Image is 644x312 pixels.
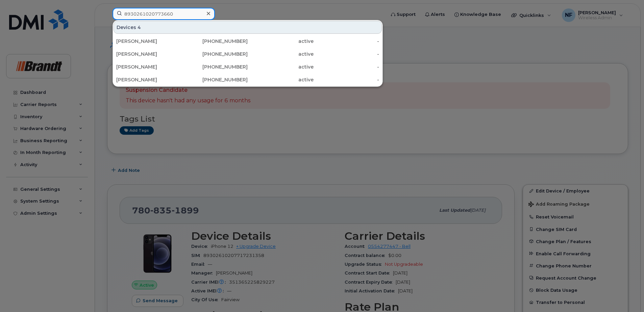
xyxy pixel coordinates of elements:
a: [PERSON_NAME][PHONE_NUMBER]active- [114,61,382,73]
div: [PHONE_NUMBER] [182,38,248,45]
div: active [248,51,314,57]
a: [PERSON_NAME][PHONE_NUMBER]active- [114,74,382,86]
div: active [248,76,314,83]
div: active [248,63,314,70]
div: [PERSON_NAME] [116,76,182,83]
div: [PHONE_NUMBER] [182,51,248,57]
div: active [248,38,314,45]
div: - [314,76,379,83]
div: - [314,38,379,45]
div: [PERSON_NAME] [116,63,182,70]
div: [PERSON_NAME] [116,38,182,45]
div: - [314,51,379,57]
a: [PERSON_NAME][PHONE_NUMBER]active- [114,48,382,60]
div: [PHONE_NUMBER] [182,63,248,70]
span: 4 [138,24,141,31]
div: - [314,63,379,70]
a: [PERSON_NAME][PHONE_NUMBER]active- [114,35,382,47]
div: [PERSON_NAME] [116,51,182,57]
div: [PHONE_NUMBER] [182,76,248,83]
div: Devices [114,21,382,34]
